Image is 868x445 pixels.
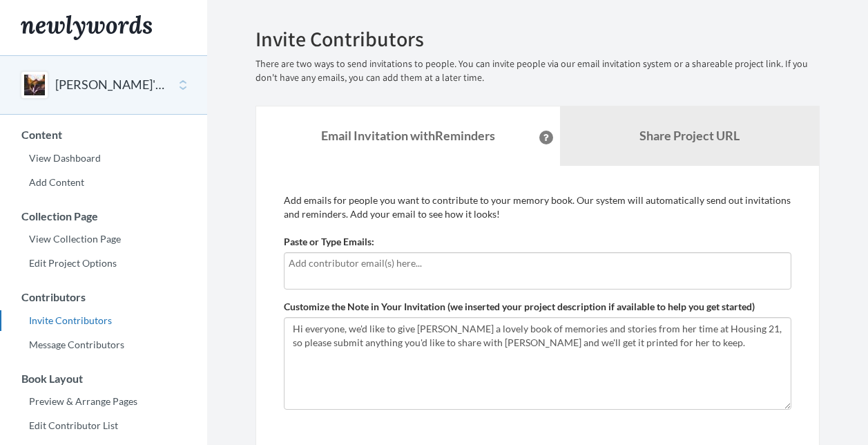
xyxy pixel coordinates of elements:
[284,317,791,410] textarea: Hi everyone, we'd like to give [PERSON_NAME] a lovely book of memories and stories from her time ...
[1,372,207,385] h3: Book Layout
[289,256,787,271] input: Add contributor email(s) here...
[255,28,820,50] h2: Invite Contributors
[639,128,740,143] b: Share Project URL
[21,15,152,40] img: Newlywords logo
[1,291,207,303] h3: Contributors
[55,76,167,94] button: [PERSON_NAME]'s Housing 21 Memories
[1,210,207,223] h3: Collection Page
[255,57,820,85] p: There are two ways to send invitations to people. You can invite people via our email invitation ...
[284,300,755,314] label: Customize the Note in Your Invitation (we inserted your project description if available to help ...
[284,235,374,249] label: Paste or Type Emails:
[321,128,495,143] strong: Email Invitation with Reminders
[1,129,207,141] h3: Content
[284,193,791,221] p: Add emails for people you want to contribute to your memory book. Our system will automatically s...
